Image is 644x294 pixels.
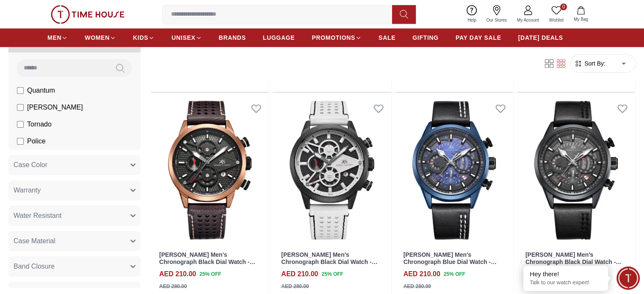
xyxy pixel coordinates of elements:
[159,251,255,272] a: [PERSON_NAME] Men's Chronograph Black Dial Watch - K25108-DLDB
[616,267,640,290] div: Chat Widget
[517,96,635,245] img: Kenneth Scott Men's Chronograph Black Dial Watch - K25107-BLBB
[444,270,465,278] span: 25 % OFF
[27,136,46,146] span: Police
[27,102,83,113] span: [PERSON_NAME]
[17,138,24,145] input: Police
[14,185,41,195] span: Warranty
[518,33,563,42] span: [DATE] DEALS
[14,211,61,221] span: Water Resistant
[171,30,202,45] a: UNISEX
[14,261,55,272] span: Band Closure
[133,33,148,42] span: KIDS
[483,17,510,23] span: Our Stores
[583,59,605,68] span: Sort By:
[395,96,513,245] img: Kenneth Scott Men's Chronograph Blue Dial Watch - K25107-LLLB
[27,119,52,129] span: Tornado
[456,33,501,42] span: PAY DAY SALE
[412,30,439,45] a: GIFTING
[8,206,141,226] button: Water Resistant
[574,59,605,68] button: Sort By:
[546,17,567,23] span: Wishlist
[412,33,439,42] span: GIFTING
[530,279,602,286] p: Talk to our watch expert!
[404,269,440,279] h4: AED 210.00
[17,104,24,111] input: [PERSON_NAME]
[569,4,593,24] button: My Bag
[560,3,567,10] span: 0
[312,30,362,45] a: PROMOTIONS
[133,30,155,45] a: KIDS
[273,96,391,245] img: Kenneth Scott Men's Chronograph Black Dial Watch - K25108-BLWB
[47,30,68,45] a: MEN
[570,16,591,22] span: My Bag
[379,33,395,42] span: SALE
[219,33,246,42] span: BRANDS
[379,30,395,45] a: SALE
[151,96,269,245] img: Kenneth Scott Men's Chronograph Black Dial Watch - K25108-DLDB
[8,180,141,201] button: Warranty
[8,256,141,277] button: Band Closure
[281,283,309,290] div: AED 280.00
[456,30,501,45] a: PAY DAY SALE
[17,87,24,94] input: Quantum
[464,17,480,23] span: Help
[530,270,602,278] div: Hey there!
[219,30,246,45] a: BRANDS
[85,33,110,42] span: WOMEN
[8,231,141,251] button: Case Material
[14,160,47,170] span: Case Color
[17,121,24,128] input: Tornado
[199,270,221,278] span: 25 % OFF
[404,283,431,290] div: AED 280.00
[481,3,512,25] a: Our Stores
[281,269,318,279] h4: AED 210.00
[518,30,563,45] a: [DATE] DEALS
[47,33,61,42] span: MEN
[525,251,622,272] a: [PERSON_NAME] Men's Chronograph Black Dial Watch - K25107-BLBB
[281,251,377,272] a: [PERSON_NAME] Men's Chronograph Black Dial Watch - K25108-BLWB
[8,155,141,175] button: Case Color
[159,269,196,279] h4: AED 210.00
[51,5,124,24] img: ...
[514,17,542,23] span: My Account
[159,283,187,290] div: AED 280.00
[404,251,497,272] a: [PERSON_NAME] Men's Chronograph Blue Dial Watch - K25107-LLLB
[85,30,116,45] a: WOMEN
[321,270,343,278] span: 25 % OFF
[14,236,55,246] span: Case Material
[462,3,481,25] a: Help
[544,3,569,25] a: 0Wishlist
[171,33,195,42] span: UNISEX
[263,33,295,42] span: LUGGAGE
[27,85,55,96] span: Quantum
[263,30,295,45] a: LUGGAGE
[312,33,355,42] span: PROMOTIONS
